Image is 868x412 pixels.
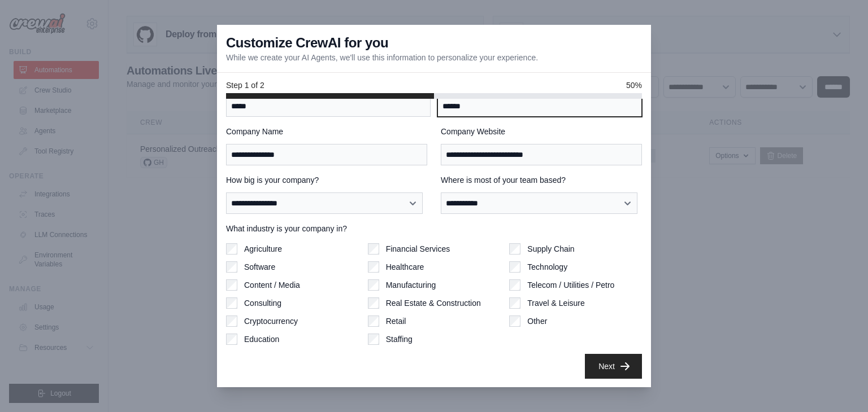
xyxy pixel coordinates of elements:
[244,261,275,273] label: Software
[226,52,538,63] p: While we create your AI Agents, we'll use this information to personalize your experience.
[386,315,406,327] label: Retail
[386,297,481,309] label: Real Estate & Construction
[244,243,282,255] label: Agriculture
[527,243,574,255] label: Supply Chain
[527,315,547,327] label: Other
[441,126,642,137] label: Company Website
[244,315,298,327] label: Cryptocurrency
[244,334,279,345] label: Education
[244,297,281,309] label: Consulting
[226,174,427,186] label: How big is your company?
[441,174,642,186] label: Where is most of your team based?
[527,279,614,291] label: Telecom / Utilities / Petro
[386,279,436,291] label: Manufacturing
[226,126,427,137] label: Company Name
[626,80,642,91] span: 50%
[585,354,642,379] button: Next
[386,261,424,273] label: Healthcare
[527,297,584,309] label: Travel & Leisure
[527,261,567,273] label: Technology
[386,243,450,255] label: Financial Services
[226,80,264,91] span: Step 1 of 2
[811,358,868,412] iframe: Chat Widget
[244,279,300,291] label: Content / Media
[226,34,388,52] h3: Customize CrewAI for you
[386,334,413,345] label: Staffing
[226,223,642,234] label: What industry is your company in?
